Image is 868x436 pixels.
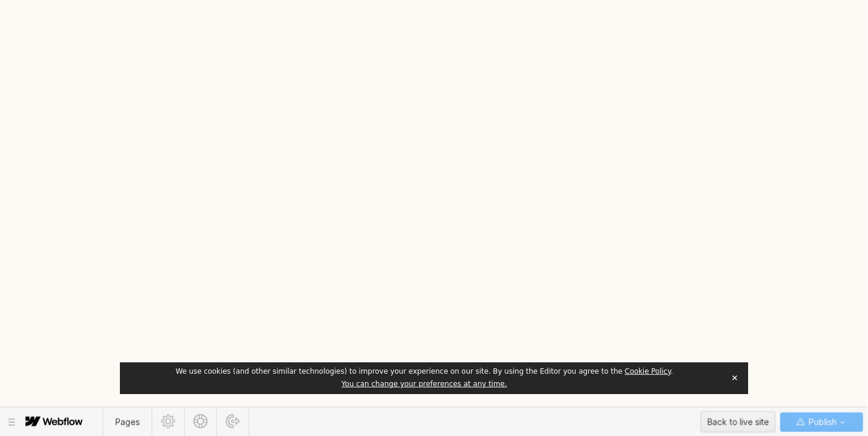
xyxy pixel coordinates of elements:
button: Back to live site [701,411,776,432]
span: Publish [806,413,837,431]
span: Pages [115,417,140,427]
div: Back to live site [707,413,769,431]
button: Close [727,369,743,387]
button: Publish [780,413,863,432]
button: You can change your preferences at any time. [342,380,507,389]
span: We use cookies (and other similar technologies) to improve your experience on our site. By using ... [176,367,673,376]
a: Cookie Policy [625,367,671,376]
